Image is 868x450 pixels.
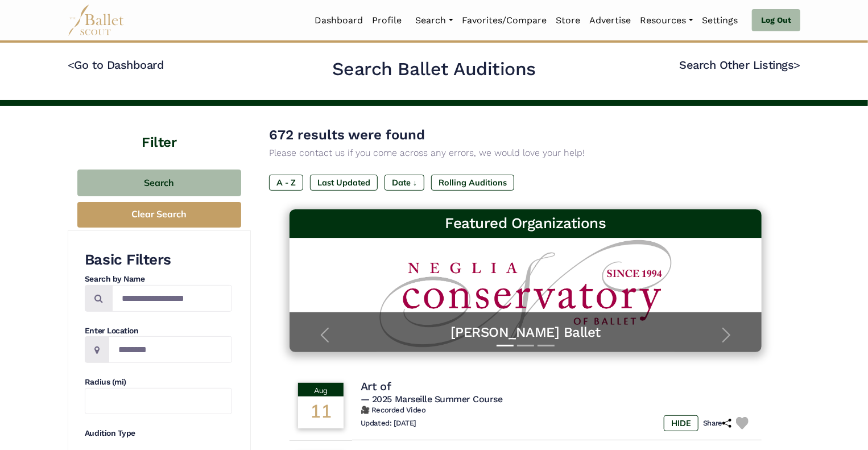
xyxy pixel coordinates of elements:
[68,57,75,72] code: <
[298,397,344,428] div: 11
[311,9,368,32] a: Dashboard
[458,9,552,32] a: Favorites/Compare
[361,419,416,428] h6: Updated: [DATE]
[85,274,232,285] h4: Search by Name
[664,415,698,431] label: HIDE
[680,58,800,72] a: Search Other Listings>
[332,57,536,81] h2: Search Ballet Auditions
[361,394,503,404] span: — 2025 Marseille Summer Course
[85,250,232,270] h3: Basic Filters
[703,419,731,428] h6: Share
[698,9,743,32] a: Settings
[361,406,753,415] h6: 🎥 Recorded Video
[411,9,458,32] a: Search
[112,285,232,312] input: Search by names...
[552,9,585,32] a: Store
[299,214,753,233] h3: Featured Organizations
[368,9,407,32] a: Profile
[310,175,378,191] label: Last Updated
[77,202,241,228] button: Clear Search
[85,377,232,388] h4: Radius (mi)
[68,58,164,72] a: <Go to Dashboard
[68,106,251,152] h4: Filter
[269,127,425,143] span: 672 results were found
[269,146,782,160] p: Please contact us if you come across any errors, we would love your help!
[361,379,391,394] h4: Art of
[85,428,232,439] h4: Audition Type
[636,9,698,32] a: Resources
[298,383,344,397] div: Aug
[793,57,800,72] code: >
[538,339,555,352] button: Slide 3
[109,336,232,363] input: Location
[77,170,241,196] button: Search
[385,175,424,191] label: Date ↓
[431,175,514,191] label: Rolling Auditions
[585,9,636,32] a: Advertise
[301,324,750,341] a: [PERSON_NAME] Ballet
[269,175,303,191] label: A - Z
[752,9,800,32] a: Log Out
[517,339,534,352] button: Slide 2
[497,339,514,352] button: Slide 1
[85,325,232,337] h4: Enter Location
